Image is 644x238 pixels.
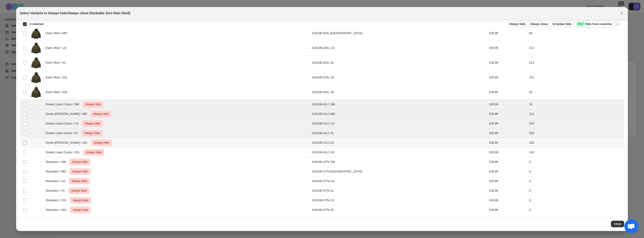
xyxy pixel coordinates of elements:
[528,205,624,215] td: 0
[310,70,487,85] td: A16196-DOL-2X
[528,196,624,205] td: 0
[528,119,624,128] td: 310
[72,198,89,203] span: Always Hide
[310,26,487,41] td: A16196-DOL-[GEOGRAPHIC_DATA]
[310,128,487,138] td: A16196-GLC-XL
[528,55,624,70] td: 213
[528,41,624,55] td: 211
[46,90,70,95] span: Dark Olive / 3XL
[30,42,42,54] img: Packable_Rain_Shell_Dark_Olive_1.jpg
[487,138,528,148] td: 109.99
[30,22,44,26] span: 4 selected
[578,22,584,26] span: ENT
[487,128,528,138] td: 109.99
[46,75,70,80] span: Dark Olive / 2XL
[528,26,624,41] td: 82
[46,179,68,183] span: Stonetarn / LG
[310,100,487,109] td: A16196-GLC-SM
[528,128,624,138] td: 334
[72,207,89,213] span: Always Hide
[310,41,487,55] td: A16196-DOL-LG
[46,150,82,155] span: Greek Lizard Camo / 3XL
[310,119,487,128] td: A16196-GLC-LG
[487,85,528,100] td: 109.99
[30,27,42,39] img: Packable_Rain_Shell_Dark_Olive_1.jpg
[487,55,528,70] td: 109.99
[528,157,624,167] td: 0
[528,148,624,157] td: 110
[310,186,487,196] td: A16196-STN-XL
[310,85,487,100] td: A16196-DOL-3X
[624,219,638,233] a: Open chat
[46,198,69,203] span: Stonetarn / 2XL
[528,21,549,27] button: Always show
[310,148,487,157] td: A16196-GLC-3X
[46,160,69,164] span: Stonetarn / SM
[310,196,487,205] td: A16196-STN-2X
[46,169,69,174] span: Stonetarn / MD
[70,188,88,194] span: Always Hide
[487,119,528,128] td: 109.99
[310,157,487,167] td: A16196-STN-SM
[614,222,622,226] span: Close
[310,109,487,119] td: A16196-GLC-MD
[92,111,110,117] span: Always Hide
[528,167,624,176] td: 0
[618,10,625,16] button: Close
[487,100,528,109] td: 109.99
[84,121,101,126] span: Always Hide
[509,22,525,26] span: Always hide
[487,41,528,55] td: 109.99
[528,85,624,100] td: 82
[487,167,528,176] td: 109.99
[487,186,528,196] td: 109.99
[20,11,131,15] h2: Select Variants to Always hide/Always show (Packable Zero Rain Shell)
[84,102,102,107] span: Always Hide
[71,169,89,174] span: Always Hide
[30,72,42,83] img: Packable_Rain_Shell_Dark_Olive_1.jpg
[487,176,528,186] td: 109.99
[46,60,69,65] span: Dark Olive / XL
[487,205,528,215] td: 109.99
[46,131,81,135] span: Greek Lizard Camo / XL
[310,176,487,186] td: A16196-STN-LG
[550,21,573,27] button: Schedule hide
[528,176,624,186] td: 0
[46,140,90,145] span: Greek [PERSON_NAME] / 2XL
[615,21,620,27] button: More actions
[576,22,612,26] span: Hide from countries
[93,140,110,146] span: Always Hide
[528,138,624,148] td: 161
[71,159,88,165] span: Always Hide
[46,31,70,36] span: Dark Olive / MD
[30,57,42,69] img: Packable_Rain_Shell_Dark_Olive_1.jpg
[85,150,102,155] span: Always Hide
[83,130,101,136] span: Always Hide
[487,70,528,85] td: 109.99
[487,26,528,41] td: 109.99
[528,100,624,109] td: 31
[487,148,528,157] td: 109.99
[46,188,67,193] span: Stonetarn / XL
[552,22,571,26] span: Schedule hide
[310,205,487,215] td: A16196-STN-3X
[487,196,528,205] td: 109.99
[310,138,487,148] td: A16196-GLC-2X
[310,167,487,176] td: A16196-STN-[GEOGRAPHIC_DATA]
[530,22,548,26] span: Always show
[46,46,69,50] span: Dark Olive / LG
[30,86,42,98] img: Packable_Rain_Shell_Dark_Olive_1.jpg
[487,157,528,167] td: 109.99
[71,178,88,184] span: Always Hide
[46,112,90,116] span: Greek [PERSON_NAME] / MD
[46,102,82,107] span: Greek Lizard Camo / SM
[528,109,624,119] td: 112
[611,221,624,227] button: Close
[528,186,624,196] td: 0
[574,21,614,27] button: SuccessENTHide from countries
[507,21,527,27] button: Always hide
[46,121,81,126] span: Greek Lizard Camo / LG
[528,70,624,85] td: 101
[310,55,487,70] td: A16196-DOL-XL
[487,109,528,119] td: 109.99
